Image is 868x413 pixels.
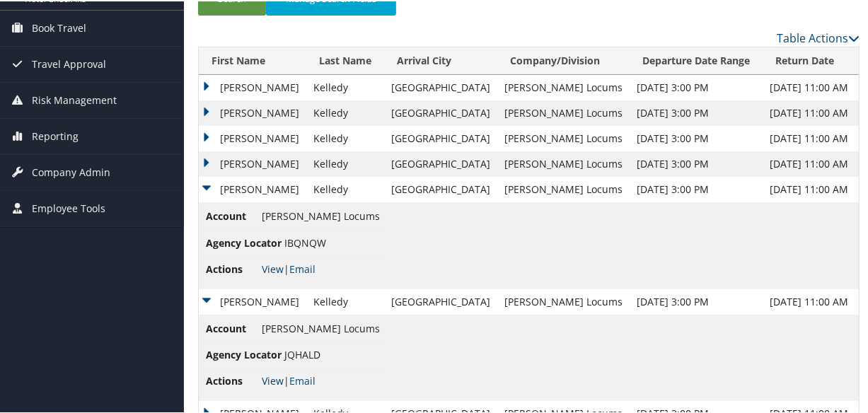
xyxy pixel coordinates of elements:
span: Risk Management [32,81,117,117]
td: [DATE] 11:00 AM [763,175,859,201]
a: Email [289,373,316,386]
td: [GEOGRAPHIC_DATA] [384,99,497,124]
th: Arrival City: activate to sort column ascending [384,46,497,74]
td: Kelledy [306,124,384,150]
a: Email [289,261,316,274]
span: Book Travel [32,9,86,45]
td: [DATE] 11:00 AM [763,288,859,313]
td: [GEOGRAPHIC_DATA] [384,124,497,150]
span: Employee Tools [32,190,105,225]
td: [PERSON_NAME] Locums [497,99,630,124]
th: Last Name: activate to sort column ascending [306,46,384,74]
td: [DATE] 3:00 PM [630,288,763,313]
td: [GEOGRAPHIC_DATA] [384,150,497,175]
span: Agency Locator [206,346,282,361]
td: [GEOGRAPHIC_DATA] [384,288,497,313]
th: Departure Date Range: activate to sort column ascending [630,46,763,74]
span: Account [206,320,259,335]
td: [PERSON_NAME] Locums [497,124,630,150]
td: [PERSON_NAME] [199,175,306,201]
td: [PERSON_NAME] [199,99,306,124]
td: [DATE] 3:00 PM [630,74,763,99]
td: Kelledy [306,99,384,124]
td: Kelledy [306,74,384,99]
td: Kelledy [306,175,384,201]
td: [DATE] 11:00 AM [763,124,859,150]
span: Company Admin [32,153,110,189]
td: [DATE] 11:00 AM [763,150,859,175]
a: Table Actions [777,29,860,45]
span: | [262,373,316,386]
td: [DATE] 3:00 PM [630,175,763,201]
th: Company/Division [497,46,630,74]
a: View [262,373,284,386]
td: [PERSON_NAME] Locums [497,150,630,175]
td: [GEOGRAPHIC_DATA] [384,74,497,99]
span: Account [206,207,259,223]
td: [PERSON_NAME] [199,124,306,150]
span: Reporting [32,117,79,153]
th: First Name: activate to sort column ascending [199,46,306,74]
span: IBQNQW [284,235,326,248]
span: [PERSON_NAME] Locums [262,208,380,221]
a: View [262,261,284,274]
td: [PERSON_NAME] [199,288,306,313]
td: [GEOGRAPHIC_DATA] [384,175,497,201]
td: Kelledy [306,288,384,313]
span: Actions [206,260,259,276]
td: [PERSON_NAME] Locums [497,74,630,99]
span: JQHALD [284,347,320,360]
td: [PERSON_NAME] Locums [497,288,630,313]
td: Kelledy [306,150,384,175]
td: [DATE] 3:00 PM [630,150,763,175]
td: [PERSON_NAME] [199,150,306,175]
span: | [262,261,316,274]
td: [DATE] 11:00 AM [763,99,859,124]
span: Travel Approval [32,45,106,81]
span: Agency Locator [206,234,282,250]
td: [DATE] 11:00 AM [763,74,859,99]
td: [DATE] 3:00 PM [630,124,763,150]
td: [PERSON_NAME] [199,74,306,99]
span: Actions [206,372,259,388]
td: [PERSON_NAME] Locums [497,175,630,201]
td: [DATE] 3:00 PM [630,99,763,124]
span: [PERSON_NAME] Locums [262,320,380,334]
th: Return Date: activate to sort column ascending [763,46,859,74]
